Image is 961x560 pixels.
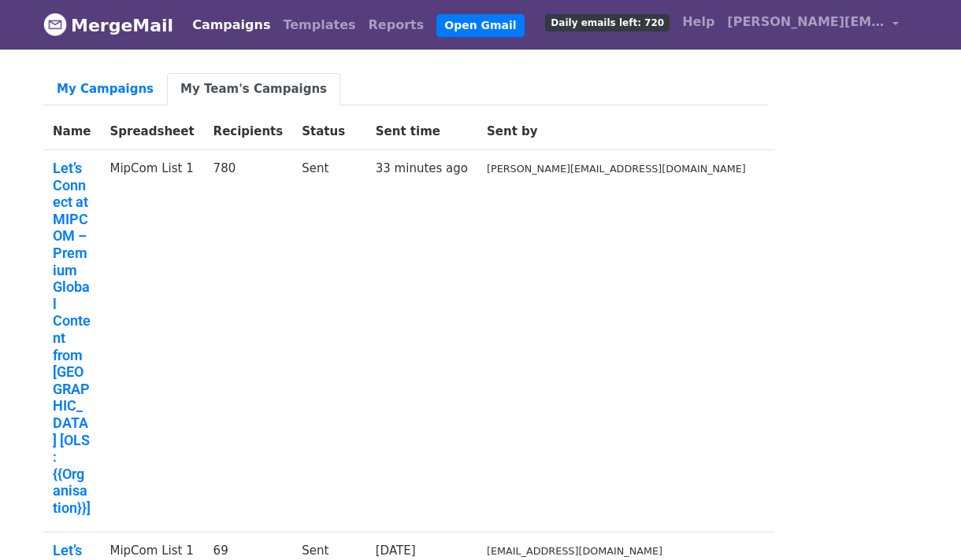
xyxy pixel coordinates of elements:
th: Sent by [477,113,755,150]
a: [DATE] [376,543,416,558]
a: [PERSON_NAME][EMAIL_ADDRESS][DOMAIN_NAME] [721,6,905,43]
th: Status [292,113,366,150]
a: Help [676,6,721,38]
span: Daily emails left: 720 [545,14,670,31]
a: My Team's Campaigns [167,73,340,105]
a: Campaigns [186,9,276,41]
a: Let’s Connect at MIPCOM – Premium Global Content from [GEOGRAPHIC_DATA] [OLS : {{Organisation}}] [53,160,91,516]
small: [PERSON_NAME][EMAIL_ADDRESS][DOMAIN_NAME] [487,163,746,175]
a: Templates [276,9,362,41]
a: Open Gmail [436,14,524,37]
a: My Campaigns [43,73,167,105]
th: Name [43,113,100,150]
th: Sent time [366,113,477,150]
a: Daily emails left: 720 [539,6,676,38]
img: MergeMail logo [43,13,67,36]
td: Sent [292,150,366,532]
td: 780 [204,150,293,532]
td: MipCom List 1 [100,150,203,532]
a: Reports [362,9,431,41]
th: Recipients [204,113,293,150]
span: [PERSON_NAME][EMAIL_ADDRESS][DOMAIN_NAME] [727,13,885,31]
a: 33 minutes ago [376,161,468,175]
small: [EMAIL_ADDRESS][DOMAIN_NAME] [487,545,662,557]
a: MergeMail [43,9,173,42]
th: Spreadsheet [100,113,203,150]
